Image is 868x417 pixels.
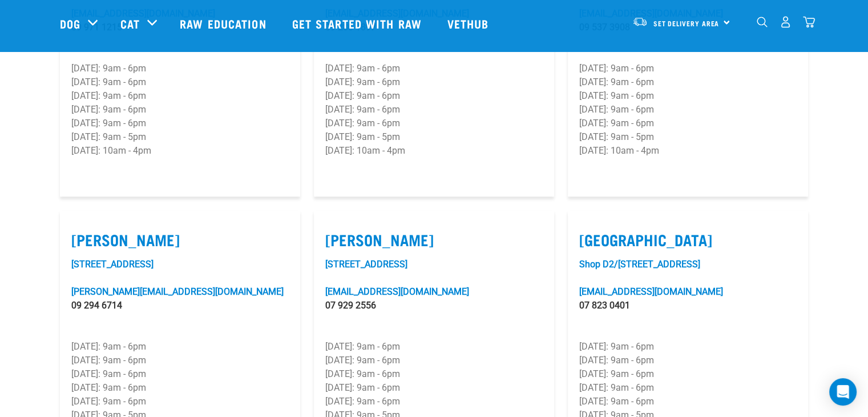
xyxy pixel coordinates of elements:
p: [DATE]: 9am - 6pm [579,117,797,130]
p: [DATE]: 9am - 6pm [325,340,543,354]
p: [DATE]: 9am - 6pm [579,103,797,117]
img: home-icon-1@2x.png [757,17,768,27]
a: [PERSON_NAME][EMAIL_ADDRESS][DOMAIN_NAME] [71,286,284,297]
p: [DATE]: 9am - 6pm [71,89,289,103]
a: Get started with Raw [281,1,436,46]
p: [DATE]: 9am - 6pm [325,117,543,130]
a: Shop D2/[STREET_ADDRESS] [579,259,700,270]
p: [DATE]: 9am - 6pm [71,340,289,354]
p: [DATE]: 9am - 5pm [71,130,289,144]
p: [DATE]: 9am - 6pm [579,75,797,89]
p: [DATE]: 9am - 6pm [325,367,543,381]
a: 07 823 0401 [579,300,630,311]
label: [PERSON_NAME] [325,231,543,248]
img: van-moving.png [632,17,648,27]
p: [DATE]: 9am - 6pm [579,367,797,381]
p: [DATE]: 9am - 6pm [579,354,797,367]
p: [DATE]: 9am - 6pm [325,89,543,103]
p: [DATE]: 9am - 6pm [325,354,543,367]
p: [DATE]: 9am - 6pm [71,117,289,130]
a: [STREET_ADDRESS] [325,259,407,270]
p: [DATE]: 9am - 6pm [579,395,797,408]
p: [DATE]: 9am - 6pm [579,381,797,395]
p: [DATE]: 9am - 6pm [579,62,797,75]
p: [DATE]: 9am - 6pm [325,381,543,395]
p: [DATE]: 10am - 4pm [579,144,797,158]
label: [GEOGRAPHIC_DATA] [579,231,797,248]
p: [DATE]: 9am - 6pm [579,340,797,354]
a: Cat [120,15,140,32]
p: [DATE]: 9am - 6pm [71,103,289,117]
p: [DATE]: 10am - 4pm [325,144,543,158]
a: Dog [60,15,80,32]
p: [DATE]: 9am - 6pm [71,354,289,367]
a: [EMAIL_ADDRESS][DOMAIN_NAME] [325,286,469,297]
p: [DATE]: 9am - 6pm [325,103,543,117]
p: [DATE]: 9am - 5pm [325,130,543,144]
p: [DATE]: 10am - 4pm [71,144,289,158]
img: user.png [780,16,792,28]
a: Raw Education [168,1,280,46]
label: [PERSON_NAME] [71,231,289,248]
img: home-icon@2x.png [803,16,815,28]
a: 09 294 6714 [71,300,122,311]
p: [DATE]: 9am - 6pm [71,367,289,381]
p: [DATE]: 9am - 6pm [71,62,289,75]
p: [DATE]: 9am - 6pm [579,89,797,103]
p: [DATE]: 9am - 6pm [325,75,543,89]
p: [DATE]: 9am - 6pm [71,381,289,395]
p: [DATE]: 9am - 6pm [71,395,289,408]
div: Open Intercom Messenger [829,378,857,406]
span: Set Delivery Area [653,21,720,25]
a: [EMAIL_ADDRESS][DOMAIN_NAME] [579,286,723,297]
p: [DATE]: 9am - 5pm [579,130,797,144]
a: 07 929 2556 [325,300,376,311]
p: [DATE]: 9am - 6pm [325,62,543,75]
p: [DATE]: 9am - 6pm [71,75,289,89]
a: Vethub [436,1,503,46]
p: [DATE]: 9am - 6pm [325,395,543,408]
a: [STREET_ADDRESS] [71,259,154,270]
